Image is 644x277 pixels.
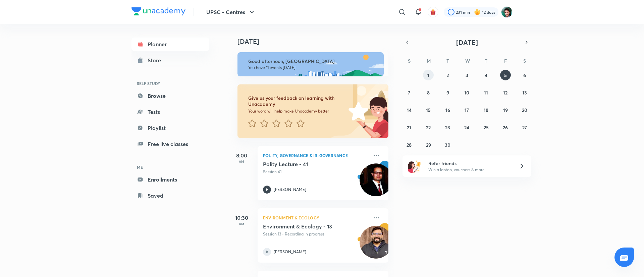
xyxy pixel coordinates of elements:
button: September 3, 2025 [462,70,472,80]
button: September 7, 2025 [404,87,415,98]
abbr: September 11, 2025 [484,89,488,96]
abbr: September 12, 2025 [503,89,507,96]
p: Environment & Ecology [263,214,368,222]
button: September 30, 2025 [442,139,453,150]
h4: [DATE] [237,38,395,46]
button: September 27, 2025 [519,122,530,133]
p: [PERSON_NAME] [274,249,306,255]
a: Playlist [131,121,209,135]
button: September 21, 2025 [404,122,415,133]
button: September 29, 2025 [423,139,434,150]
abbr: September 22, 2025 [426,124,431,131]
abbr: Sunday [408,58,411,64]
button: September 4, 2025 [481,70,491,80]
button: September 23, 2025 [442,122,453,133]
abbr: Monday [427,58,431,64]
a: Saved [131,189,209,202]
abbr: Tuesday [446,58,449,64]
button: September 10, 2025 [462,87,472,98]
abbr: September 16, 2025 [445,107,450,113]
span: [DATE] [456,38,478,47]
img: streak [474,9,481,15]
button: September 24, 2025 [462,122,472,133]
img: Avinash Gupta [501,6,513,18]
img: afternoon [237,52,384,76]
abbr: Friday [504,58,507,64]
abbr: September 5, 2025 [504,72,507,78]
abbr: September 18, 2025 [484,107,488,113]
abbr: September 21, 2025 [407,124,411,131]
button: [DATE] [412,38,522,47]
button: September 14, 2025 [404,105,415,115]
abbr: Wednesday [465,58,470,64]
abbr: September 26, 2025 [503,124,508,131]
button: September 22, 2025 [423,122,434,133]
a: Free live classes [131,137,209,151]
h6: ME [131,161,209,173]
button: September 1, 2025 [423,70,434,80]
div: Store [148,56,165,64]
h5: 10:30 [228,214,255,222]
abbr: September 23, 2025 [445,124,450,131]
p: AM [228,222,255,226]
p: Win a laptop, vouchers & more [428,167,511,173]
abbr: September 28, 2025 [407,142,412,148]
abbr: September 1, 2025 [427,72,429,78]
abbr: September 29, 2025 [426,142,431,148]
button: September 11, 2025 [481,87,491,98]
p: Session 41 [263,169,368,175]
button: September 6, 2025 [519,70,530,80]
a: Enrollments [131,173,209,186]
button: September 17, 2025 [462,105,472,115]
abbr: September 7, 2025 [408,89,410,96]
abbr: September 17, 2025 [465,107,469,113]
abbr: September 25, 2025 [484,124,489,131]
img: avatar [430,9,436,15]
a: Tests [131,105,209,119]
h5: Polity Lecture - 41 [263,161,346,167]
button: September 5, 2025 [500,70,511,80]
button: September 25, 2025 [481,122,491,133]
button: September 20, 2025 [519,105,530,115]
button: September 9, 2025 [442,87,453,98]
abbr: September 8, 2025 [427,89,430,96]
h6: Give us your feedback on learning with Unacademy [248,95,346,107]
a: Planner [131,38,209,51]
button: September 13, 2025 [519,87,530,98]
abbr: September 6, 2025 [523,72,526,78]
h6: SELF STUDY [131,78,209,89]
button: September 8, 2025 [423,87,434,98]
abbr: September 9, 2025 [446,89,449,96]
button: September 15, 2025 [423,105,434,115]
p: You have 11 events [DATE] [248,65,378,70]
button: September 19, 2025 [500,105,511,115]
h5: 8:00 [228,151,255,159]
abbr: September 20, 2025 [522,107,527,113]
button: avatar [428,7,438,17]
abbr: September 2, 2025 [446,72,449,78]
abbr: September 15, 2025 [426,107,431,113]
img: feedback_image [326,84,388,138]
button: September 2, 2025 [442,70,453,80]
h6: Good afternoon, [GEOGRAPHIC_DATA] [248,58,378,64]
abbr: Saturday [523,58,526,64]
abbr: September 19, 2025 [503,107,508,113]
abbr: September 14, 2025 [407,107,412,113]
abbr: September 30, 2025 [445,142,450,148]
p: [PERSON_NAME] [274,187,306,193]
button: September 26, 2025 [500,122,511,133]
a: Store [131,54,209,67]
a: Company Logo [131,7,185,17]
a: Browse [131,89,209,102]
h6: Refer friends [428,160,511,167]
button: September 28, 2025 [404,139,415,150]
abbr: September 4, 2025 [485,72,487,78]
abbr: September 27, 2025 [522,124,527,131]
abbr: September 3, 2025 [466,72,468,78]
button: September 18, 2025 [481,105,491,115]
abbr: September 24, 2025 [464,124,469,131]
p: Your word will help make Unacademy better [248,109,346,114]
img: Company Logo [131,7,185,15]
button: UPSC - Centres [202,5,260,19]
button: September 12, 2025 [500,87,511,98]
